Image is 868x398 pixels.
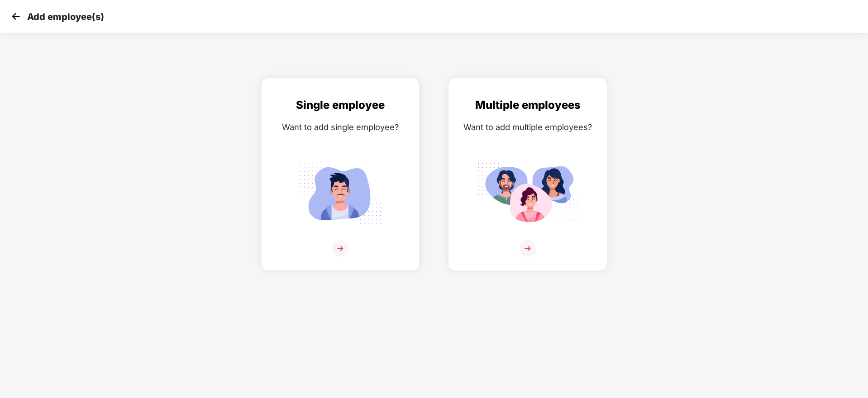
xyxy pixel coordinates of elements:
[9,10,23,23] img: svg+xml;base64,PHN2ZyB4bWxucz0iaHR0cDovL3d3dy53My5vcmcvMjAwMC9zdmciIHdpZHRoPSIzMCIgaGVpZ2h0PSIzMC...
[458,97,597,114] div: Multiple employees
[520,240,536,257] img: svg+xml;base64,PHN2ZyB4bWxucz0iaHR0cDovL3d3dy53My5vcmcvMjAwMC9zdmciIHdpZHRoPSIzNiIgaGVpZ2h0PSIzNi...
[458,121,597,134] div: Want to add multiple employees?
[332,240,348,257] img: svg+xml;base64,PHN2ZyB4bWxucz0iaHR0cDovL3d3dy53My5vcmcvMjAwMC9zdmciIHdpZHRoPSIzNiIgaGVpZ2h0PSIzNi...
[290,158,391,229] img: svg+xml;base64,PHN2ZyB4bWxucz0iaHR0cDovL3d3dy53My5vcmcvMjAwMC9zdmciIGlkPSJTaW5nbGVfZW1wbG95ZWUiIH...
[271,97,410,114] div: Single employee
[477,158,578,229] img: svg+xml;base64,PHN2ZyB4bWxucz0iaHR0cDovL3d3dy53My5vcmcvMjAwMC9zdmciIGlkPSJNdWx0aXBsZV9lbXBsb3llZS...
[271,121,410,134] div: Want to add single employee?
[27,11,104,22] p: Add employee(s)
